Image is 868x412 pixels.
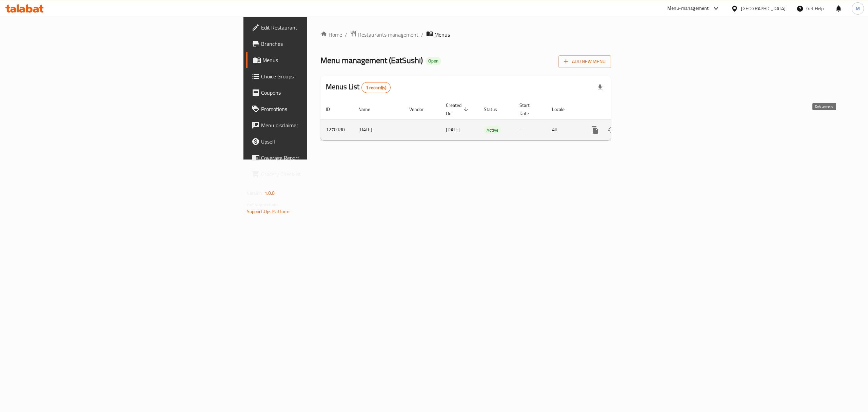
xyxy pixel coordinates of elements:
span: Open [426,58,441,64]
span: Menus [434,31,450,39]
li: / [421,31,423,39]
span: Created On [446,101,470,117]
h2: Menus List [326,82,391,93]
span: Grocery Checklist [261,170,383,178]
span: Upsell [261,137,383,146]
a: Promotions [246,101,389,117]
a: Support.OpsPlatform [247,207,290,216]
span: Name [358,105,379,113]
span: [DATE] [446,125,460,134]
span: Branches [261,40,383,48]
span: Add New Menu [564,57,606,66]
span: M [856,5,860,12]
a: Choice Groups [246,68,389,85]
span: Coupons [261,89,383,97]
span: Start Date [519,101,538,117]
table: enhanced table [320,99,657,141]
span: Get support on: [247,200,278,209]
span: Promotions [261,105,383,113]
span: Coverage Report [261,154,383,162]
div: Menu-management [667,4,709,13]
a: Coupons [246,85,389,101]
span: Vendor [409,105,432,113]
span: Version: [247,189,263,198]
button: more [587,122,603,138]
div: Open [426,57,441,65]
span: ID [326,105,339,113]
div: [GEOGRAPHIC_DATA] [741,5,786,12]
span: 1 record(s) [362,85,391,91]
a: Coverage Report [246,150,389,166]
a: Edit Restaurant [246,19,389,36]
span: Choice Groups [261,72,383,80]
th: Actions [581,99,657,120]
span: Edit Restaurant [261,23,383,32]
span: Menus [262,56,383,64]
nav: breadcrumb [320,30,611,39]
button: Change Status [603,122,619,138]
td: - [514,119,547,140]
a: Menu disclaimer [246,117,389,133]
a: Branches [246,36,389,52]
span: Locale [552,105,573,113]
span: 1.0.0 [264,189,275,198]
span: Status [484,105,506,113]
td: All [547,119,581,140]
div: Export file [592,79,608,96]
a: Grocery Checklist [246,166,389,182]
a: Menus [246,52,389,68]
button: Add New Menu [558,55,611,68]
div: Total records count [361,82,391,93]
span: Menu disclaimer [261,121,383,129]
a: Upsell [246,133,389,150]
span: Active [484,126,501,134]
